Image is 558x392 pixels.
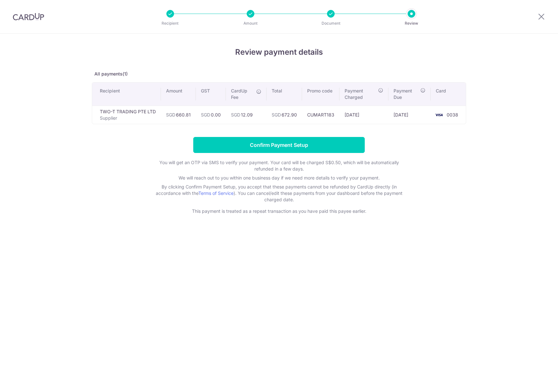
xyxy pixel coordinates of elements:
span: Payment Charged [345,88,376,100]
a: Terms of Service [198,190,234,196]
td: 12.09 [226,106,267,124]
span: SGD [166,112,175,117]
td: 660.81 [161,106,196,124]
span: CardUp Fee [231,88,253,100]
td: TWO-T TRADING PTE LTD [92,106,161,124]
td: 0.00 [196,106,226,124]
td: [DATE] [339,106,388,124]
th: Recipient [92,83,161,106]
p: Supplier [100,115,156,121]
th: Card [431,83,466,106]
p: Review [388,20,435,27]
p: By clicking Confirm Payment Setup, you accept that these payments cannot be refunded by CardUp di... [151,184,407,203]
th: GST [196,83,226,106]
td: [DATE] [388,106,431,124]
p: All payments(1) [92,71,466,77]
span: SGD [231,112,240,117]
td: 672.90 [267,106,302,124]
p: Amount [227,20,274,27]
th: Promo code [302,83,339,106]
span: SGD [201,112,210,117]
p: You will get an OTP via SMS to verify your payment. Your card will be charged S$0.50, which will ... [151,159,407,172]
th: Amount [161,83,196,106]
p: Document [307,20,355,27]
td: CUMART183 [302,106,339,124]
span: SGD [272,112,281,117]
h4: Review payment details [92,46,466,58]
p: Recipient [147,20,194,27]
p: We will reach out to you within one business day if we need more details to verify your payment. [151,175,407,181]
span: Payment Due [394,88,418,100]
img: <span class="translation_missing" title="translation missing: en.account_steps.new_confirm_form.b... [433,111,445,119]
th: Total [267,83,302,106]
p: This payment is treated as a repeat transaction as you have paid this payee earlier. [151,208,407,214]
input: Confirm Payment Setup [193,137,365,153]
span: 0038 [447,112,458,117]
iframe: Opens a widget where you can find more information [517,373,552,389]
img: CardUp [13,13,44,20]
